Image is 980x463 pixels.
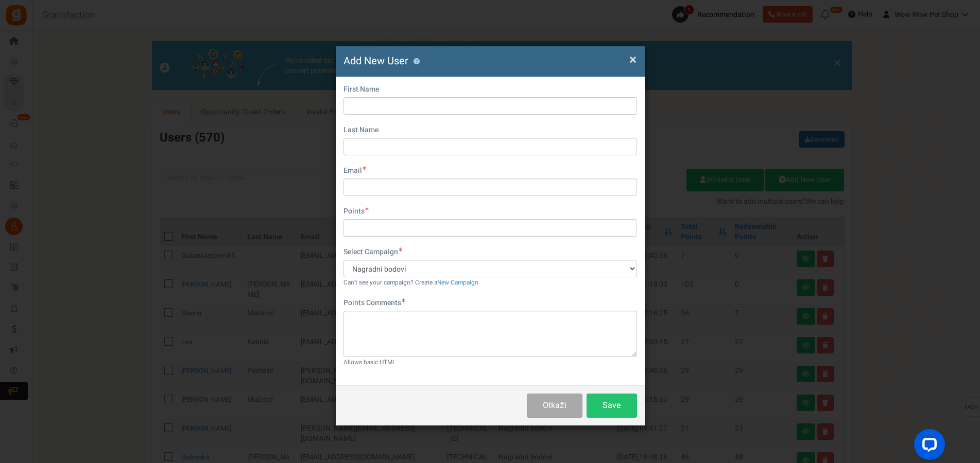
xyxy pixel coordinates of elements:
button: Save [587,394,637,418]
button: ? [414,58,420,65]
small: Allows basic HTML [343,358,396,367]
small: Can't see your campaign? Create a [343,278,478,287]
label: First Name [343,84,379,95]
label: Points [343,206,369,217]
span: × [629,50,637,69]
label: Select Campaign [343,247,402,257]
span: Add New User [343,54,408,68]
a: New Campaign [437,278,478,287]
label: Points Comments [343,298,405,308]
label: Last Name [343,125,379,135]
button: Otkaži [527,394,582,418]
label: Email [343,166,366,176]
